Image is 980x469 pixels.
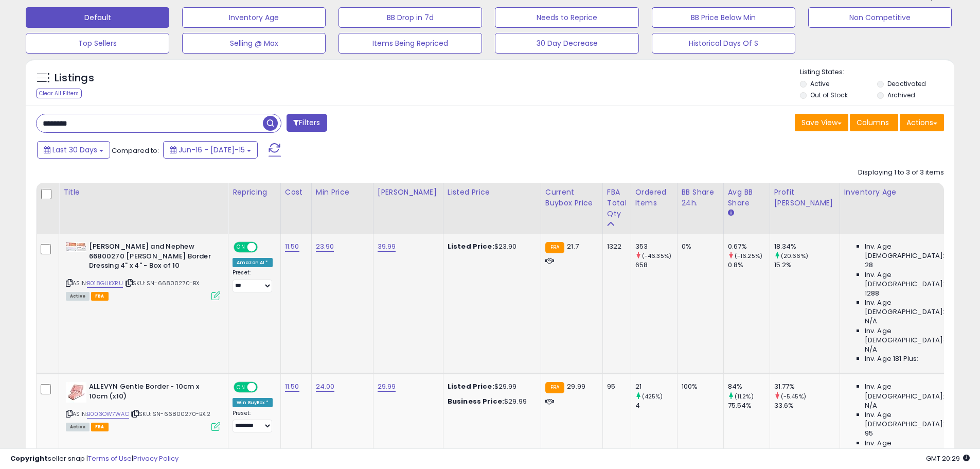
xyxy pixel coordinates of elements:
div: $23.90 [448,242,533,251]
span: ON [235,383,247,392]
div: 95 [607,382,623,391]
div: 18.34% [774,242,840,251]
span: Columns [857,117,889,128]
span: Inv. Age [DEMOGRAPHIC_DATA]: [865,242,959,260]
a: 29.99 [378,381,396,392]
div: 0% [682,242,716,251]
button: Inventory Age [182,7,326,28]
button: Filters [287,114,327,132]
div: Avg BB Share [728,187,765,209]
span: 28 [865,260,873,270]
a: 11.50 [285,381,299,392]
button: Actions [900,114,944,131]
span: OFF [256,243,273,252]
small: FBA [545,242,564,253]
div: 4 [635,401,677,410]
small: (11.2%) [735,392,754,401]
button: 30 Day Decrease [495,33,638,54]
div: Profit [PERSON_NAME] [774,187,835,209]
div: Amazon AI * [233,258,273,267]
span: FBA [91,423,109,431]
span: Inv. Age [DEMOGRAPHIC_DATA]: [865,298,959,317]
span: Inv. Age [DEMOGRAPHIC_DATA]-180: [865,326,959,345]
a: B003OW7WAC [87,410,129,419]
div: seller snap | | [10,454,179,464]
div: ASIN: [66,382,220,430]
a: 39.99 [378,241,396,252]
button: BB Price Below Min [652,7,795,28]
button: Last 30 Days [37,141,110,159]
small: (-46.35%) [642,252,671,260]
div: 1322 [607,242,623,251]
img: 41HrL3Yj3+L._SL40_.jpg [66,242,86,252]
div: $29.99 [448,397,533,406]
div: Win BuyBox * [233,398,273,407]
div: Preset: [233,269,273,292]
div: 658 [635,260,677,270]
div: Displaying 1 to 3 of 3 items [858,168,944,178]
span: Inv. Age 181 Plus: [865,354,919,363]
div: ASIN: [66,242,220,299]
small: Avg BB Share. [728,209,734,218]
label: Deactivated [887,79,926,88]
label: Out of Stock [810,91,848,99]
span: 21.7 [567,241,579,251]
button: Items Being Repriced [338,33,482,54]
span: N/A [865,317,877,326]
span: N/A [865,345,877,354]
small: (-5.45%) [781,392,806,401]
small: FBA [545,382,564,393]
a: 11.50 [285,241,299,252]
div: $29.99 [448,382,533,391]
button: Jun-16 - [DATE]-15 [163,141,258,159]
button: BB Drop in 7d [338,7,482,28]
span: Last 30 Days [52,145,97,155]
div: 0.67% [728,242,770,251]
span: | SKU: SN-66800270-BX.2 [131,410,210,418]
label: Active [810,79,829,88]
span: 1288 [865,289,880,298]
small: (-16.25%) [735,252,762,260]
b: [PERSON_NAME] and Nephew 66800270 [PERSON_NAME] Border Dressing 4" x 4" - Box of 10 [89,242,214,273]
div: 353 [635,242,677,251]
strong: Copyright [10,454,48,463]
div: 0.8% [728,260,770,270]
small: (425%) [642,392,663,401]
span: ON [235,243,247,252]
span: 2025-08-15 20:29 GMT [926,454,970,463]
span: 95 [865,429,873,438]
div: Clear All Filters [36,89,82,98]
span: Inv. Age [DEMOGRAPHIC_DATA]: [865,410,959,429]
span: All listings currently available for purchase on Amazon [66,423,90,431]
div: Preset: [233,410,273,433]
div: FBA Total Qty [607,187,627,219]
div: Cost [285,187,307,198]
button: Needs to Reprice [495,7,638,28]
span: FBA [91,292,109,301]
a: 23.90 [316,241,334,252]
label: Archived [887,91,915,99]
div: 33.6% [774,401,840,410]
span: OFF [256,383,273,392]
div: 31.77% [774,382,840,391]
a: 24.00 [316,381,335,392]
div: Current Buybox Price [545,187,598,209]
div: Repricing [233,187,276,198]
span: Jun-16 - [DATE]-15 [179,145,245,155]
img: 31-T9ywJy4L._SL40_.jpg [66,382,86,403]
div: BB Share 24h. [682,187,719,209]
a: B018GUKXRU [87,279,123,288]
div: Inventory Age [844,187,963,198]
button: Non Competitive [808,7,952,28]
a: Privacy Policy [133,454,179,463]
b: Business Price: [448,396,504,406]
h5: Listings [55,71,94,85]
p: Listing States: [800,67,954,77]
button: Columns [850,114,898,131]
b: ALLEVYN Gentle Border - 10cm x 10cm (x10) [89,382,214,404]
span: N/A [865,401,877,410]
b: Listed Price: [448,381,494,391]
button: Top Sellers [26,33,169,54]
span: Inv. Age [DEMOGRAPHIC_DATA]: [865,439,959,457]
button: Default [26,7,169,28]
